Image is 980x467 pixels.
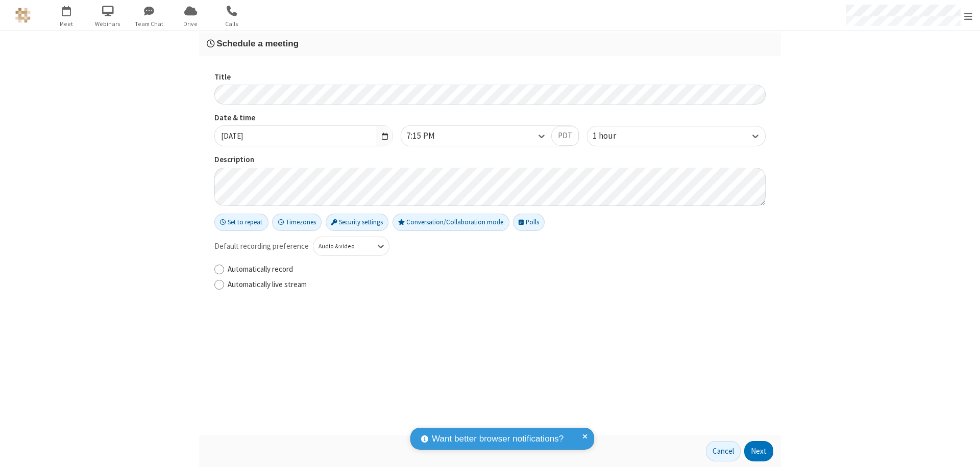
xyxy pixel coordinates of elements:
[432,432,563,446] span: Want better browser notifications?
[216,38,299,48] span: Schedule a meeting
[744,441,773,461] button: Next
[89,19,127,29] span: Webinars
[706,441,741,461] button: Cancel
[318,242,367,251] div: Audio & video
[272,214,322,231] button: Timezones
[393,214,509,231] button: Conversation/Collaboration mode
[47,19,86,29] span: Meet
[593,129,633,143] div: 1 hour
[551,126,579,146] button: PDT
[214,112,393,124] label: Date & time
[406,129,452,143] div: 7:15 PM
[228,279,766,291] label: Automatically live stream
[513,214,545,231] button: Polls
[228,264,766,275] label: Automatically record
[171,19,210,29] span: Drive
[214,71,766,83] label: Title
[214,154,766,166] label: Description
[130,19,168,29] span: Team Chat
[213,19,251,29] span: Calls
[15,8,31,23] img: QA Selenium DO NOT DELETE OR CHANGE
[326,214,389,231] button: Security settings
[214,214,268,231] button: Set to repeat
[214,241,309,252] span: Default recording preference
